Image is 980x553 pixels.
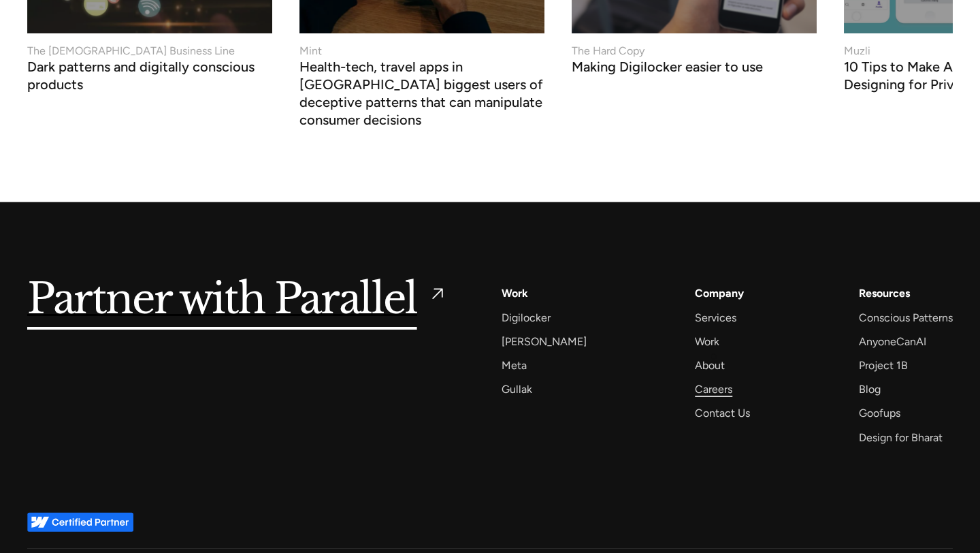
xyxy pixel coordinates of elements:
a: Company [695,284,744,302]
a: AnyoneCanAI [859,332,926,351]
div: Muzli [844,43,870,59]
a: Meta [502,356,527,375]
a: [PERSON_NAME] [502,332,587,351]
a: Blog [859,380,881,398]
a: Partner with Parallel [27,284,447,315]
a: Goofups [859,404,900,422]
a: Project 1B [859,356,908,375]
div: Mint [299,43,322,59]
a: Design for Bharat [859,428,943,447]
a: Conscious Patterns [859,309,953,327]
a: About [695,356,725,375]
a: Digilocker [502,309,551,327]
a: Work [695,332,719,351]
div: Resources [859,284,910,302]
a: Gullak [502,380,532,398]
h3: Health-tech, travel apps in [GEOGRAPHIC_DATA] biggest users of deceptive patterns that can manipu... [299,62,544,129]
div: The [DEMOGRAPHIC_DATA] Business Line [27,43,235,59]
h5: Partner with Parallel [27,284,417,315]
h3: Dark patterns and digitally conscious products [27,62,272,93]
a: Careers [695,380,732,398]
h3: Making Digilocker easier to use [572,62,763,76]
a: Services [695,309,736,327]
div: The Hard Copy [572,43,644,59]
a: Contact Us [695,404,750,422]
a: Work [502,284,528,302]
